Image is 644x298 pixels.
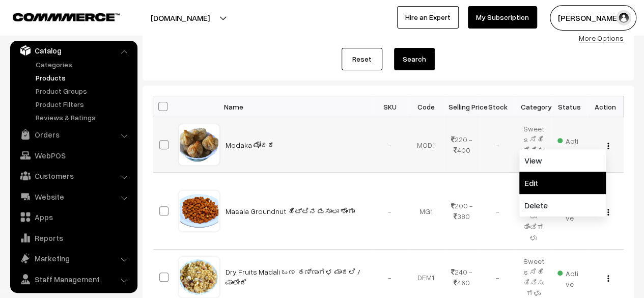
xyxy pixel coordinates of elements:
[13,187,134,206] a: Website
[468,6,537,29] a: My Subscription
[587,96,624,117] th: Action
[408,96,444,117] th: Code
[616,10,631,25] img: user
[226,207,355,215] a: Masala Groundnut ಹಿಟ್ಟಿನ ಮಸಾಲಾ ಶೇಂಗಾ
[519,194,606,216] a: Delete
[13,146,134,165] a: WebPOS
[557,133,581,157] span: Active
[397,6,459,29] a: Hire an Expert
[480,117,516,173] td: -
[607,143,609,149] img: Menu
[408,173,444,250] td: MG1
[551,96,587,117] th: Status
[372,96,408,117] th: SKU
[13,270,134,288] a: Staff Management
[444,117,480,173] td: 220 - 400
[33,112,134,123] a: Reviews & Ratings
[226,141,275,149] a: Modaka ಮೋದಕ
[516,173,552,250] td: Snacks ಕುರುಕಲು ತಿಂಡಿಗಳು
[550,5,636,31] button: [PERSON_NAME]
[579,34,624,42] a: More Options
[444,173,480,250] td: 200 - 380
[13,229,134,247] a: Reports
[219,96,372,117] th: Name
[13,167,134,185] a: Customers
[13,208,134,226] a: Apps
[516,117,552,173] td: Sweets ಸಿಹಿ ತಿನಿಸುಗಳು
[408,117,444,173] td: MOD1
[13,41,134,60] a: Catalog
[519,149,606,172] a: View
[342,48,382,70] a: Reset
[33,86,134,96] a: Product Groups
[519,172,606,194] a: Edit
[607,275,609,282] img: Menu
[480,96,516,117] th: Stock
[13,125,134,144] a: Orders
[115,5,245,31] button: [DOMAIN_NAME]
[33,72,134,83] a: Products
[372,117,408,173] td: -
[557,265,581,289] span: Active
[13,249,134,267] a: Marketing
[13,13,120,21] img: COMMMERCE
[372,173,408,250] td: -
[444,96,480,117] th: Selling Price
[480,173,516,250] td: -
[226,267,360,287] a: Dry Fruits Madali ಒಣ ಹಣ್ಣುಗಳ ಮಾದಲಿ / ಮಾಲೇದಿ
[394,48,435,70] button: Search
[607,209,609,215] img: Menu
[33,99,134,110] a: Product Filters
[516,96,552,117] th: Category
[33,59,134,70] a: Categories
[13,10,102,22] a: COMMMERCE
